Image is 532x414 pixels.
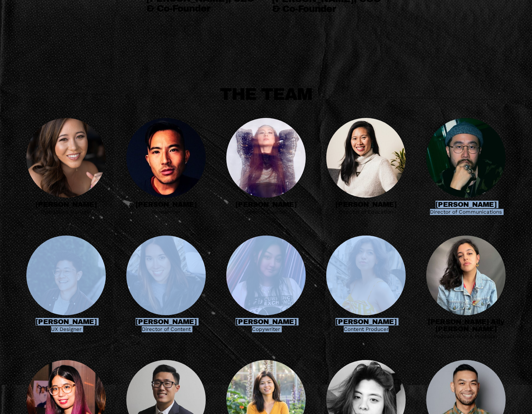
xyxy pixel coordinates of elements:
[226,318,306,325] h2: [PERSON_NAME]
[226,326,306,332] p: Copywriter
[126,326,206,332] p: Director of Content
[426,209,506,215] p: Director of Communications
[126,318,206,325] h2: [PERSON_NAME]
[26,326,106,332] p: UX Designer
[126,209,206,215] p: Researcher
[226,209,306,215] p: General Counsel
[26,318,106,325] h2: [PERSON_NAME]
[226,201,306,208] h2: [PERSON_NAME]
[326,209,406,215] p: Director of Education
[26,201,106,208] h2: [PERSON_NAME]
[126,201,206,208] h2: [PERSON_NAME]
[26,209,106,215] p: Operations Manager
[426,333,506,339] p: Podcast Host & Producer
[326,201,406,208] h2: [PERSON_NAME]
[26,84,506,104] p: THE TEAM
[426,201,506,208] h2: [PERSON_NAME]
[326,326,406,332] p: Content Producer
[426,318,506,332] h2: [PERSON_NAME] Ally [PERSON_NAME]
[326,318,406,325] h2: [PERSON_NAME]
